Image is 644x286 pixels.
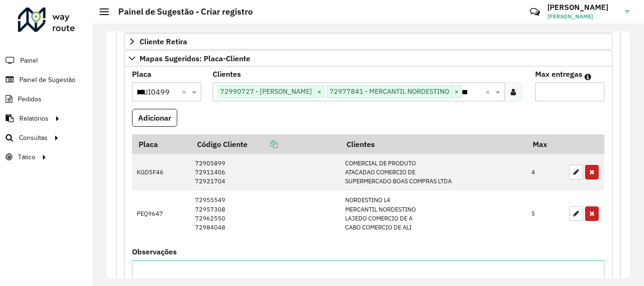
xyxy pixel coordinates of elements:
span: Tático [18,152,35,162]
th: Clientes [340,134,526,154]
td: 72955549 72957308 72962550 72984048 [190,191,340,237]
td: COMERCIAL DE PRODUTO ATACADAO COMERCIO DE SUPERMERCADO BOAS COMPRAS LTDA [340,154,526,191]
em: Máximo de clientes que serão colocados na mesma rota com os clientes informados [585,73,591,81]
a: Contato Rápido [525,2,545,22]
span: 72990727 - [PERSON_NAME] [218,86,314,97]
span: Relatórios [19,114,49,123]
span: Cliente Retira [140,38,187,45]
td: 5 [527,191,564,237]
span: Mapas Sugeridos: Placa-Cliente [140,55,250,62]
label: Clientes [213,68,241,80]
a: Cliente Retira [124,33,612,49]
span: 72977841 - MERCANTIL NORDESTINO [327,86,452,97]
th: Código Cliente [190,134,340,154]
label: Max entregas [535,68,582,80]
span: Clear all [485,86,493,98]
span: × [314,86,324,98]
span: × [452,86,461,98]
label: Observações [132,246,177,257]
td: 4 [527,154,564,191]
td: KGD5F46 [132,154,190,191]
td: NORDESTINO L4 MERCANTIL NORDESTINO LAJEDO COMERCIO DE A CABO COMERCIO DE ALI [340,191,526,237]
label: Placa [132,68,151,80]
a: Mapas Sugeridos: Placa-Cliente [124,50,612,66]
h2: Painel de Sugestão - Criar registro [109,7,253,17]
span: Pedidos [18,94,41,104]
th: Placa [132,134,190,154]
span: Painel de Sugestão [19,75,75,85]
th: Max [527,134,564,154]
span: [PERSON_NAME] [547,12,618,21]
span: Clear all [182,86,190,98]
a: Copiar [248,139,278,149]
td: PEQ9647 [132,191,190,237]
span: Consultas [19,133,48,143]
h3: [PERSON_NAME] [547,3,618,12]
button: Adicionar [132,109,177,127]
td: 72905899 72911406 72921704 [190,154,340,191]
span: Painel [20,56,38,65]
